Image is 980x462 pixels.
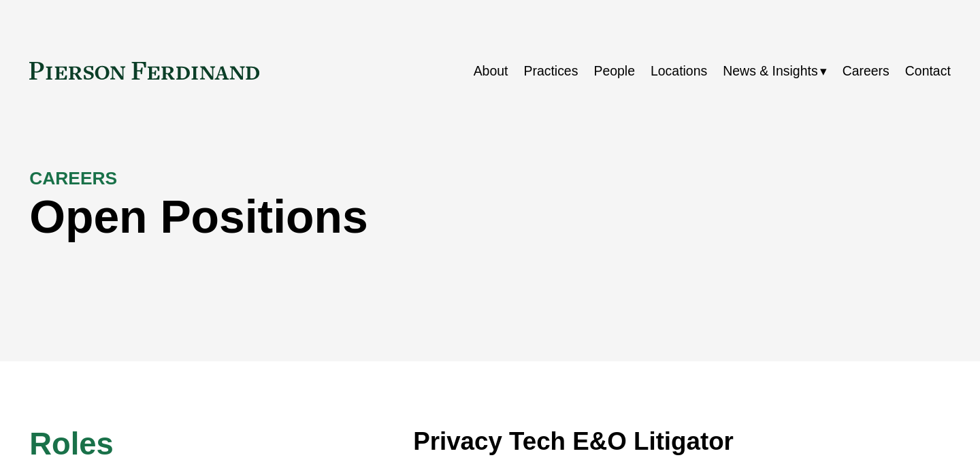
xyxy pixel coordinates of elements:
[723,58,826,84] a: folder dropdown
[413,426,951,457] h3: Privacy Tech E&O Litigator
[474,58,508,84] a: About
[905,58,951,84] a: Contact
[593,58,635,84] a: People
[29,427,114,461] span: Roles
[523,58,578,84] a: Practices
[29,168,117,188] strong: CAREERS
[29,191,720,244] h1: Open Positions
[723,59,817,83] span: News & Insights
[843,58,889,84] a: Careers
[651,58,707,84] a: Locations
